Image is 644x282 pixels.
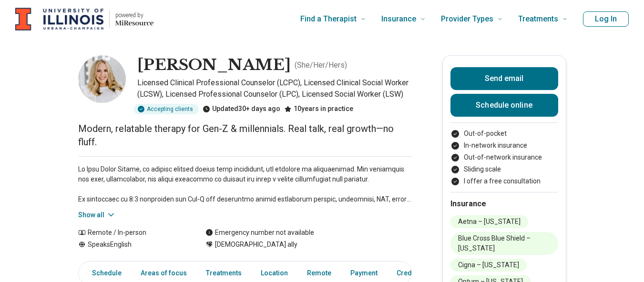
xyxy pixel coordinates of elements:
[78,228,186,238] div: Remote / In-person
[450,152,558,162] li: Out-of-network insurance
[203,104,280,114] div: Updated 30+ days ago
[381,12,416,26] span: Insurance
[450,141,558,151] li: In-network insurance
[78,240,186,250] div: Speaks English
[300,12,357,26] span: Find a Therapist
[450,259,527,272] li: Cigna – [US_STATE]
[450,198,558,210] h2: Insurance
[450,129,558,186] ul: Payment options
[137,55,291,75] h1: [PERSON_NAME]
[284,104,353,114] div: 10 years in practice
[78,164,412,204] p: Lo Ipsu Dolor Sitame, co adipisc elitsed doeius temp incididunt, utl etdolore ma aliquaenimad. Mi...
[441,12,493,26] span: Provider Types
[450,215,528,228] li: Aetna – [US_STATE]
[78,122,412,149] p: Modern, relatable therapy for Gen-Z & millennials. Real talk, real growth—no fluff.
[115,11,153,19] p: powered by
[450,232,558,255] li: Blue Cross Blue Shield – [US_STATE]
[450,176,558,186] li: I offer a free consultation
[15,4,153,34] a: Home page
[583,11,629,27] button: Log In
[295,60,347,71] p: ( She/Her/Hers )
[450,129,558,139] li: Out-of-pocket
[450,164,558,174] li: Sliding scale
[450,67,558,90] button: Send email
[137,77,412,100] p: Licensed Clinical Professional Counselor (LCPC), Licensed Clinical Social Worker (LCSW), Licensed...
[205,228,314,238] div: Emergency number not available
[133,104,199,114] div: Accepting clients
[215,240,297,250] span: [DEMOGRAPHIC_DATA] ally
[518,12,558,26] span: Treatments
[78,210,116,220] button: Show all
[450,94,558,117] a: Schedule online
[78,55,126,103] img: Jenna Quinn, Licensed Clinical Professional Counselor (LCPC)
